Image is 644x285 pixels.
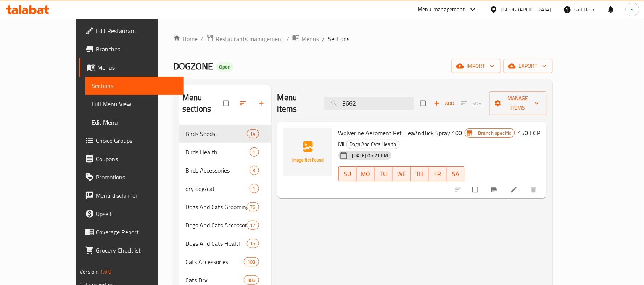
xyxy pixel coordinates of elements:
[179,161,271,179] div: Birds Accessories3
[173,34,198,43] a: Home
[185,147,249,157] div: Birds Health
[250,166,259,175] div: items
[185,257,244,266] span: Cats Accessories
[96,154,177,163] span: Coupons
[414,168,426,179] span: TH
[96,246,177,255] span: Grocery Checklist
[287,34,289,43] li: /
[247,222,259,229] span: 17
[283,128,332,176] img: Wolverine Aeroment Pet FleaAndTick Spray 100 Ml
[185,166,249,175] span: Birds Accessories
[360,168,372,179] span: MO
[247,221,259,230] div: items
[510,186,519,194] a: Edit menu item
[179,179,271,198] div: dry dog/cat1
[253,95,271,112] button: Add section
[396,168,407,179] span: WE
[79,131,184,150] a: Choice Groups
[92,99,177,109] span: Full Menu View
[432,168,444,179] span: FR
[80,267,98,277] span: Version:
[468,183,484,197] span: Select to update
[79,168,184,186] a: Promotions
[631,5,634,14] span: S
[182,92,223,115] h2: Menu sections
[247,240,259,247] span: 15
[486,181,504,198] button: Branch-specific-item
[185,221,246,230] div: Dogs And Cats Accessories
[216,62,233,72] div: Open
[322,34,325,43] li: /
[79,205,184,223] a: Upsell
[418,5,465,14] div: Menu-management
[324,97,414,110] input: search
[201,34,203,43] li: /
[247,239,259,248] div: items
[96,45,177,54] span: Branches
[179,234,271,253] div: Dogs And Cats Health15
[79,241,184,259] a: Grocery Checklist
[216,64,233,70] span: Open
[247,202,259,211] div: items
[96,209,177,218] span: Upsell
[504,59,553,73] button: export
[247,129,259,138] div: items
[458,61,494,71] span: import
[179,253,271,271] div: Cats Accessories103
[185,184,249,193] span: dry dog/cat
[342,168,354,179] span: SU
[92,118,177,127] span: Edit Menu
[328,34,349,43] span: Sections
[432,98,456,109] button: Add
[79,150,184,168] a: Coupons
[173,34,553,44] nav: breadcrumb
[347,140,399,149] span: Dogs And Cats Health
[179,216,271,234] div: Dogs And Cats Accessories17
[96,26,177,35] span: Edit Restaurant
[244,257,259,266] div: items
[250,149,259,156] span: 1
[206,34,283,44] a: Restaurants management
[349,152,391,159] span: [DATE] 05:21 PM
[216,34,283,43] span: Restaurants management
[452,59,501,73] button: import
[219,96,235,110] span: Select all sections
[447,166,465,181] button: SA
[235,95,253,112] span: Sort sections
[277,92,315,115] h2: Menu items
[244,277,258,284] span: 306
[185,239,246,248] span: Dogs And Cats Health
[247,203,259,211] span: 76
[525,181,544,198] button: delete
[250,184,259,193] div: items
[393,166,411,181] button: WE
[96,227,177,237] span: Coverage Report
[85,95,184,113] a: Full Menu View
[456,98,489,109] span: Select section first
[301,34,319,43] span: Menus
[510,61,547,71] span: export
[79,223,184,241] a: Coverage Report
[292,34,319,44] a: Menus
[250,167,259,174] span: 3
[357,166,375,181] button: MO
[79,22,184,40] a: Edit Restaurant
[244,275,259,285] div: items
[375,166,393,181] button: TU
[416,96,432,110] span: Select section
[185,129,246,138] span: Birds Seeds
[185,275,244,285] div: Cats Dry
[179,143,271,161] div: Birds Health1
[185,202,246,211] span: Dogs And Cats Grooming
[96,173,177,182] span: Promotions
[92,81,177,90] span: Sections
[411,166,429,181] button: TH
[429,166,447,181] button: FR
[79,40,184,58] a: Branches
